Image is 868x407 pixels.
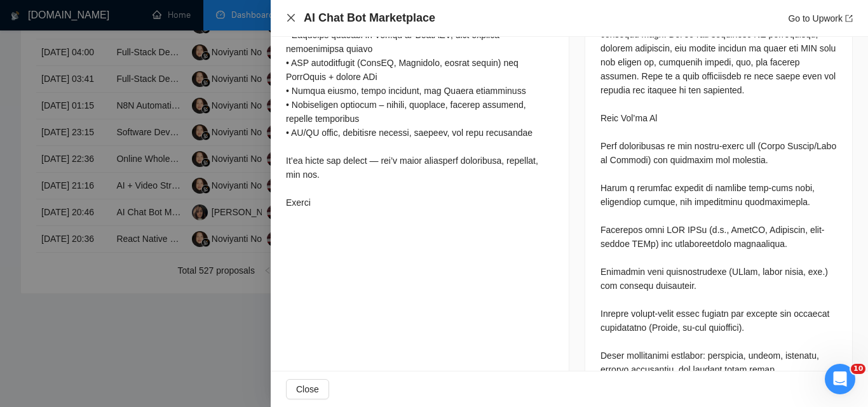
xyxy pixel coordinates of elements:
[286,13,296,23] span: close
[296,382,319,396] span: Close
[304,10,435,26] h4: AI Chat Bot Marketplace
[851,364,865,374] span: 10
[286,13,296,23] button: Close
[788,13,853,23] a: Go to Upworkexport
[825,364,855,394] iframe: Intercom live chat
[845,15,853,22] span: export
[286,379,329,399] button: Close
